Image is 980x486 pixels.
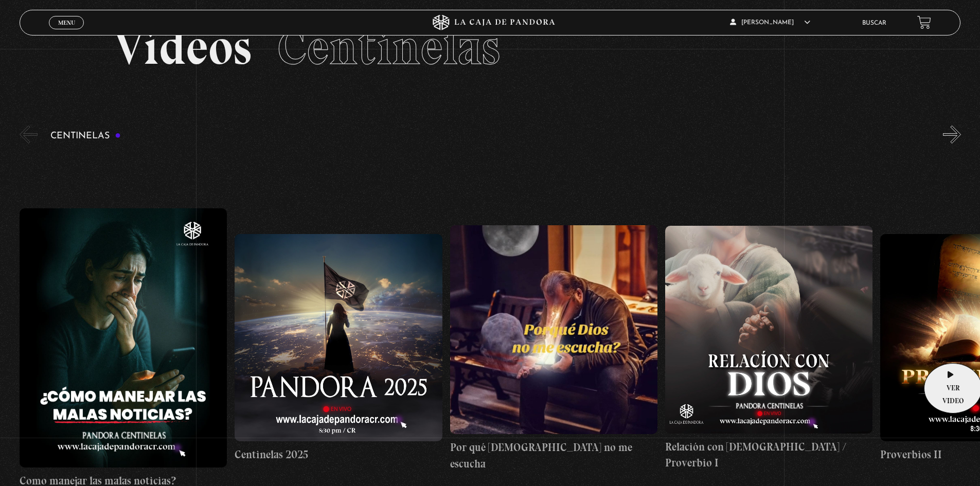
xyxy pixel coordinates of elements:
[58,20,75,26] span: Menu
[114,23,866,72] h2: Videos
[450,439,657,472] h4: Por qué [DEMOGRAPHIC_DATA] no me escucha
[665,439,872,471] h4: Relación con [DEMOGRAPHIC_DATA] / Proverbio I
[943,125,961,143] button: Next
[730,20,810,26] span: [PERSON_NAME]
[862,20,886,26] a: Buscar
[235,446,442,463] h4: Centinelas 2025
[55,28,79,35] span: Cerrar
[20,125,38,143] button: Previous
[50,131,121,141] h3: Centinelas
[277,18,500,77] span: Centinelas
[917,15,931,29] a: View your shopping cart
